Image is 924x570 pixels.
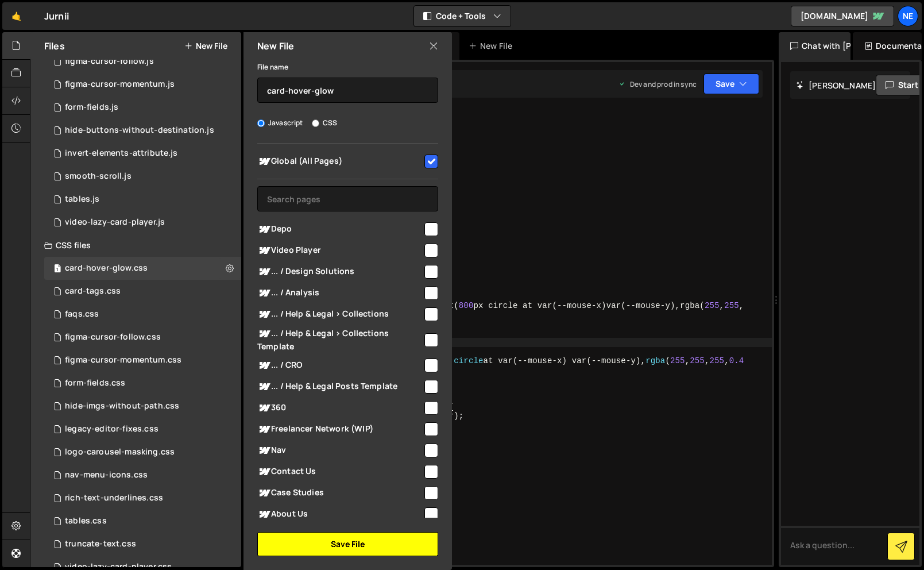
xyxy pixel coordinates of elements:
[257,327,423,352] span: ... / Help & Legal > Collections Template
[257,401,423,415] span: 360
[44,487,241,510] div: 16694/45610.css
[44,119,241,142] div: 16694/45914.js
[65,447,175,457] div: logo-carousel-masking.css
[44,257,241,280] div: 16694/47633.css
[44,9,69,23] div: Jurnii
[65,355,181,365] div: figma-cursor-momentum.css
[44,464,241,487] div: 16694/46218.css
[65,194,99,205] div: tables.js
[257,465,423,479] span: Contact Us
[44,165,241,188] div: 16694/45609.js
[44,50,241,73] div: 16694/46742.js
[65,102,118,113] div: form-fields.js
[257,486,423,500] span: Case Studies
[257,40,294,52] h2: New File
[65,217,165,228] div: video-lazy-card-player.js
[257,359,423,372] span: ... / CRO
[65,516,107,526] div: tables.css
[44,40,65,52] h2: Files
[44,142,241,165] div: 16694/46553.js
[44,418,241,441] div: 16694/47139.css
[65,148,177,159] div: invert-elements-attribute.js
[44,372,241,395] div: 16694/45748.css
[703,74,759,94] button: Save
[469,40,517,52] div: New File
[312,117,337,129] label: CSS
[257,244,423,257] span: Video Player
[30,234,241,257] div: CSS files
[65,171,132,182] div: smooth-scroll.js
[779,32,850,60] div: Chat with [PERSON_NAME]
[257,444,423,457] span: Nav
[257,507,423,521] span: About Us
[257,78,438,103] input: Name
[257,422,423,436] span: Freelancer Network (WIP)
[414,6,511,26] button: Code + Tools
[618,79,697,89] div: Dev and prod in sync
[44,395,241,418] div: 16694/46846.css
[257,117,303,129] label: Javascript
[65,56,154,67] div: figma-cursor-follow.js
[257,286,423,300] span: ... / Analysis
[257,380,423,394] span: ... / Help & Legal Posts Template
[65,79,175,90] div: figma-cursor-momentum.js
[65,125,214,136] div: hide-buttons-without-destination.js
[184,41,227,51] button: New File
[65,424,158,434] div: legacy-editor-fixes.css
[44,303,241,326] div: 16694/45746.css
[65,286,121,296] div: card-tags.css
[791,6,894,26] a: [DOMAIN_NAME]
[65,263,148,274] div: card-hover-glow.css
[257,265,423,279] span: ... / Design Solutions
[257,532,438,556] button: Save File
[65,332,161,342] div: figma-cursor-follow.css
[312,120,319,127] input: CSS
[796,80,876,91] h2: [PERSON_NAME]
[65,470,148,480] div: nav-menu-icons.css
[257,222,423,236] span: Depo
[257,186,438,211] input: Search pages
[44,510,241,533] div: 16694/47249.css
[2,2,30,30] a: 🤙
[65,493,163,503] div: rich-text-underlines.css
[44,280,241,303] div: 16694/46845.css
[257,307,423,321] span: ... / Help & Legal > Collections
[898,6,918,26] a: Ne
[853,32,922,60] div: Documentation
[65,539,136,549] div: truncate-text.css
[257,155,423,168] span: Global (All Pages)
[54,265,61,274] span: 1
[44,73,241,96] div: 16694/47251.js
[65,378,125,388] div: form-fields.css
[44,349,241,372] div: 16694/47252.css
[44,211,241,234] div: 16694/45896.js
[257,61,288,73] label: File name
[44,533,241,556] div: 16694/45728.css
[257,120,265,127] input: Javascript
[65,309,99,319] div: faqs.css
[44,188,241,211] div: 16694/47250.js
[44,96,241,119] div: 16694/45608.js
[65,401,179,411] div: hide-imgs-without-path.css
[44,441,241,464] div: 16694/45729.css
[44,326,241,349] div: 16694/46743.css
